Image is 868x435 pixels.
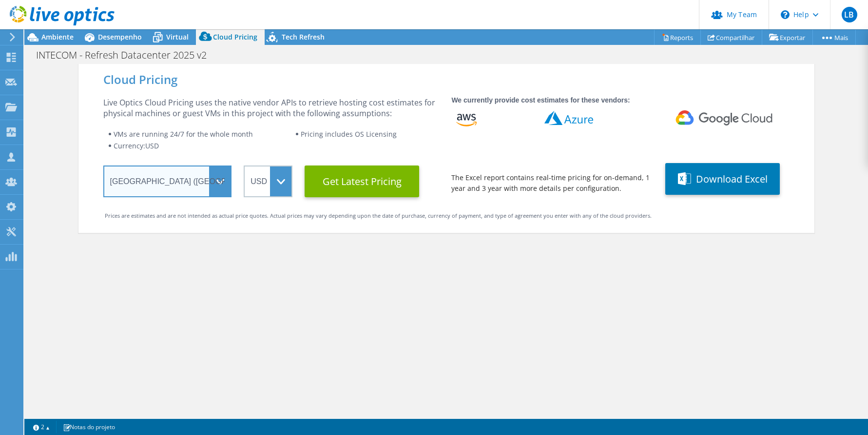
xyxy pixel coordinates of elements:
span: Virtual [166,32,189,41]
a: Compartilhar [700,30,762,45]
span: Cloud Pricing [213,32,257,41]
button: Get Latest Pricing [305,166,419,197]
a: Reports [654,30,701,45]
span: LB [842,7,857,22]
span: Tech Refresh [282,32,325,41]
span: VMs are running 24/7 for the whole month [114,129,253,139]
span: Pricing includes OS Licensing [301,129,397,139]
div: The Excel report contains real-time pricing for on-demand, 1 year and 3 year with more details pe... [451,172,653,194]
a: Mais [812,30,856,45]
span: Desempenho [98,32,142,41]
span: Currency: USD [114,141,159,150]
button: Download Excel [665,163,780,195]
svg: \n [781,10,790,19]
a: Exportar [762,30,813,45]
h1: INTECOM - Refresh Datacenter 2025 v2 [32,50,222,61]
a: 2 [26,421,57,433]
span: Ambiente [41,32,74,41]
div: Cloud Pricing [103,74,790,85]
div: Live Optics Cloud Pricing uses the native vendor APIs to retrieve hosting cost estimates for phys... [103,97,440,119]
strong: We currently provide cost estimates for these vendors: [451,96,630,104]
a: Notas do projeto [56,421,122,433]
div: Prices are estimates and are not intended as actual price quotes. Actual prices may vary dependin... [105,210,788,221]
